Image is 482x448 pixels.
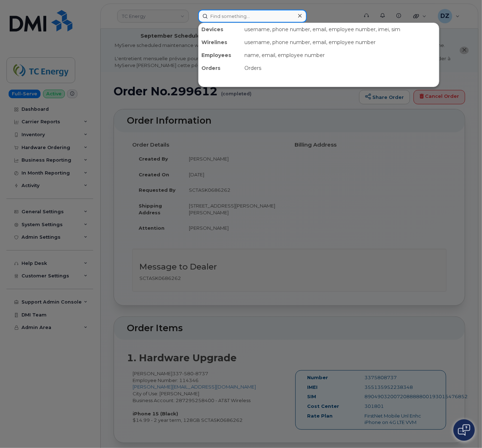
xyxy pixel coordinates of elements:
[242,36,439,49] div: username, phone number, email, employee number
[199,49,242,62] div: Employees
[242,23,439,36] div: username, phone number, email, employee number, imei, sim
[242,49,439,62] div: name, email, employee number
[199,36,242,49] div: Wirelines
[199,62,242,75] div: Orders
[242,62,439,75] div: Orders
[458,424,470,436] img: Open chat
[199,23,242,36] div: Devices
